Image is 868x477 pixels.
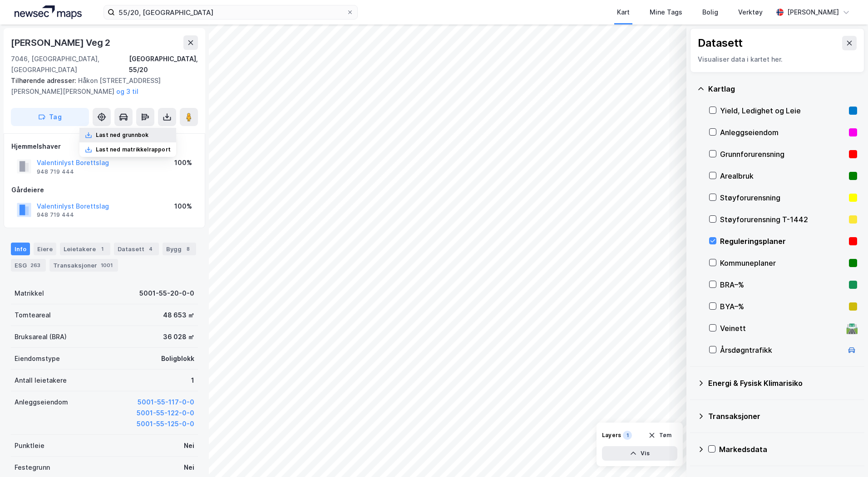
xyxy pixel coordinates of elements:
[720,192,845,203] div: Støyforurensning
[11,35,112,50] div: [PERSON_NAME] Veg 2
[115,5,346,19] input: Søk på adresse, matrikkel, gårdeiere, leietakere eller personer
[11,185,197,195] div: Gårdeiere
[719,444,857,455] div: Markedsdata
[163,310,194,321] div: 48 653 ㎡
[720,279,845,290] div: BRA–%
[174,157,192,168] div: 100%
[720,345,843,355] div: Årsdøgntrafikk
[11,54,129,75] div: 7046, [GEOGRAPHIC_DATA], [GEOGRAPHIC_DATA]
[137,408,194,419] button: 5001-55-122-0-0
[34,243,56,255] div: Eiere
[823,433,868,477] iframe: Chat Widget
[11,243,30,255] div: Info
[49,259,118,272] div: Transaksjoner
[602,446,677,461] button: Vis
[11,259,46,272] div: ESG
[602,432,621,439] div: Layers
[163,331,194,342] div: 36 028 ㎡
[11,108,89,126] button: Tag
[720,236,845,247] div: Reguleringsplaner
[846,322,858,334] div: 🛣️
[698,54,857,65] div: Visualiser data i kartet her.
[738,7,763,18] div: Verktøy
[37,211,74,219] div: 948 719 444
[96,146,171,153] div: Last ned matrikkelrapport
[114,243,159,255] div: Datasett
[29,261,42,270] div: 263
[191,375,194,386] div: 1
[15,440,44,451] div: Punktleie
[11,141,197,152] div: Hjemmelshaver
[183,244,192,253] div: 8
[720,149,845,160] div: Grunnforurensning
[720,258,845,268] div: Kommuneplaner
[720,105,845,116] div: Yield, Ledighet og Leie
[720,214,845,225] div: Støyforurensning T-1442
[37,168,74,175] div: 948 719 444
[15,288,44,299] div: Matrikkel
[15,353,60,364] div: Eiendomstype
[15,310,51,321] div: Tomteareal
[163,243,196,255] div: Bygg
[702,7,718,18] div: Bolig
[15,462,50,473] div: Festegrunn
[15,375,67,386] div: Antall leietakere
[15,331,67,342] div: Bruksareal (BRA)
[720,301,845,312] div: BYA–%
[787,7,839,18] div: [PERSON_NAME]
[60,243,110,255] div: Leietakere
[642,428,677,443] button: Tøm
[174,201,192,212] div: 100%
[720,323,843,334] div: Veinett
[11,77,78,84] span: Tilhørende adresser:
[184,440,194,451] div: Nei
[161,353,194,364] div: Boligblokk
[96,131,148,139] div: Last ned grunnbok
[137,419,194,429] button: 5001-55-125-0-0
[823,433,868,477] div: Kontrollprogram for chat
[129,54,198,75] div: [GEOGRAPHIC_DATA], 55/20
[720,170,845,181] div: Arealbruk
[98,244,107,253] div: 1
[708,378,857,389] div: Energi & Fysisk Klimarisiko
[708,411,857,422] div: Transaksjoner
[184,462,194,473] div: Nei
[15,397,68,408] div: Anleggseiendom
[99,261,114,270] div: 1001
[15,5,82,19] img: logo.a4113a55bc3d86da70a041830d287a7e.svg
[623,431,632,440] div: 1
[146,244,155,253] div: 4
[708,83,857,94] div: Kartlag
[698,36,743,50] div: Datasett
[11,75,191,97] div: Håkon [STREET_ADDRESS][PERSON_NAME][PERSON_NAME]
[138,397,194,408] button: 5001-55-117-0-0
[139,288,194,299] div: 5001-55-20-0-0
[617,7,630,18] div: Kart
[720,127,845,138] div: Anleggseiendom
[650,7,682,18] div: Mine Tags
